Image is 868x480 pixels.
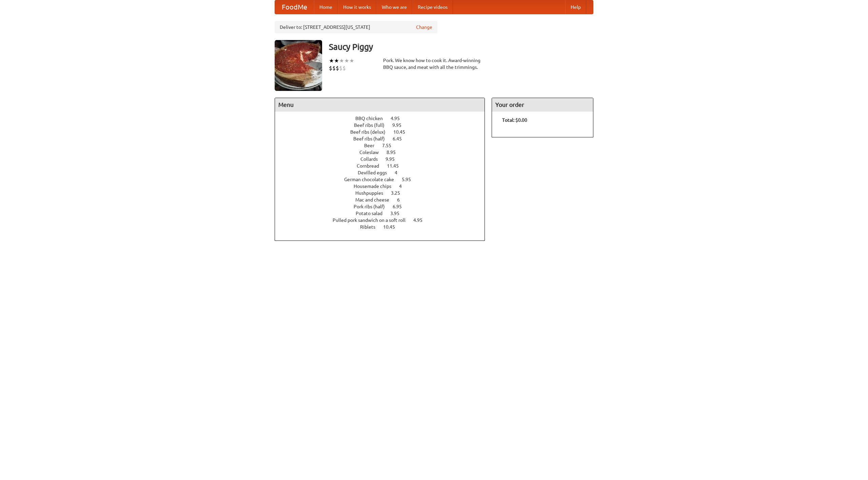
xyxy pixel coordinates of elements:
li: ★ [334,57,339,64]
span: Riblets [360,224,382,230]
a: Coleslaw 8.95 [359,150,408,155]
a: Beef ribs (half) 6.45 [353,136,414,141]
span: 3.25 [391,190,407,196]
span: Hushpuppies [355,190,390,196]
span: Pulled pork sandwich on a soft roll [333,217,412,223]
span: 4.95 [413,217,429,223]
a: Beef ribs (full) 9.95 [354,122,414,128]
span: 5.95 [402,177,418,182]
a: Devilled eggs 4 [358,170,410,175]
a: Hushpuppies 3.25 [355,190,413,196]
span: Beef ribs (half) [353,136,392,141]
a: Pulled pork sandwich on a soft roll 4.95 [333,217,435,223]
span: Beer [364,143,381,148]
span: Beef ribs (delux) [350,129,392,135]
h4: Menu [275,98,485,112]
a: Collards 9.95 [360,156,407,162]
a: BBQ chicken 4.95 [355,116,412,121]
a: Home [314,0,338,14]
li: ★ [329,57,334,64]
li: $ [336,64,339,72]
span: 10.45 [393,129,412,135]
a: Mac and cheese 6 [355,197,412,203]
a: Change [416,24,432,31]
span: BBQ chicken [355,116,390,121]
li: $ [339,64,342,72]
a: Help [565,0,586,14]
span: Potato salad [356,211,389,216]
li: ★ [344,57,349,64]
span: Collards [360,156,384,162]
h3: Saucy Piggy [329,40,593,54]
span: Devilled eggs [358,170,394,175]
span: 9.95 [386,156,401,162]
span: 9.95 [392,122,408,128]
li: ★ [349,57,354,64]
span: Housemade chips [354,184,398,189]
span: 6.95 [393,204,409,209]
li: $ [342,64,346,72]
a: Recipe videos [412,0,453,14]
span: 6 [397,197,407,203]
a: Potato salad 3.95 [356,211,412,216]
span: German chocolate cake [344,177,401,182]
a: Riblets 10.45 [360,224,408,230]
span: 8.95 [387,150,402,155]
a: German chocolate cake 5.95 [344,177,423,182]
li: $ [332,64,336,72]
span: Coleslaw [359,150,386,155]
a: Beer 7.55 [364,143,404,148]
span: Mac and cheese [355,197,396,203]
span: Pork ribs (half) [354,204,392,209]
span: 4 [395,170,404,175]
a: Housemade chips 4 [354,184,414,189]
span: 4 [399,184,409,189]
a: Who we are [376,0,412,14]
a: FoodMe [275,0,314,14]
span: Beef ribs (full) [354,122,391,128]
span: 11.45 [387,163,406,169]
a: Cornbread 11.45 [357,163,411,169]
li: $ [329,64,332,72]
span: 6.45 [393,136,409,141]
li: ★ [339,57,344,64]
a: Pork ribs (half) 6.95 [354,204,414,209]
span: 4.95 [391,116,407,121]
div: Pork. We know how to cook it. Award-winning BBQ sauce, and meat with all the trimmings. [383,57,485,71]
span: Cornbread [357,163,386,169]
b: Total: $0.00 [502,117,527,123]
a: Beef ribs (delux) 10.45 [350,129,418,135]
a: How it works [338,0,376,14]
span: 3.95 [390,211,406,216]
span: 10.45 [383,224,402,230]
span: 7.55 [382,143,398,148]
h4: Your order [492,98,593,112]
img: angular.jpg [275,40,322,91]
div: Deliver to: [STREET_ADDRESS][US_STATE] [275,21,437,33]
